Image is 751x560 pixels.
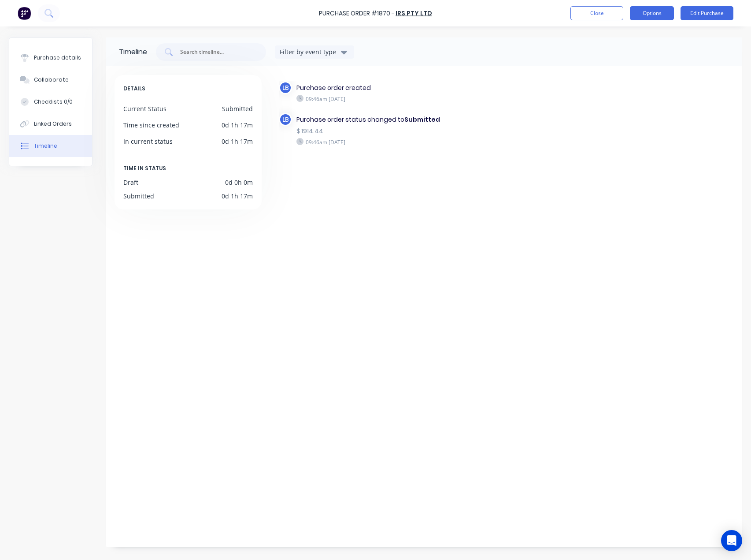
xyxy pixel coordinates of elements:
button: Edit Purchase [681,6,733,20]
div: Timeline [34,142,57,150]
span: TIME IN STATUS [123,164,166,173]
button: Purchase details [9,47,92,69]
div: In current status [123,137,173,146]
div: Draft [123,178,138,187]
div: Linked Orders [34,120,72,128]
div: 0d 1h 17m [222,120,253,130]
button: Checklists 0/0 [9,91,92,113]
a: IRS Pty Ltd [396,9,432,18]
div: 09:46am [DATE] [296,138,505,146]
div: Checklists 0/0 [34,98,73,106]
div: Submitted [123,191,154,201]
div: Collaborate [34,76,69,84]
div: Current Status [123,104,166,113]
div: Purchase details [34,54,81,62]
div: Time since created [123,120,179,130]
div: 09:46am [DATE] [296,95,505,103]
div: 0d 1h 17m [222,137,253,146]
button: Timeline [9,135,92,157]
div: LB [279,81,292,94]
div: Filter by event type [280,47,339,56]
div: Open Intercom Messenger [721,530,742,551]
button: Collaborate [9,69,92,91]
button: Linked Orders [9,113,92,135]
div: Timeline [119,47,147,57]
div: LB [279,113,292,126]
div: Purchase order status changed to [296,115,505,124]
button: Close [570,6,623,20]
div: Purchase Order #1870 - [319,9,395,18]
span: DETAILS [123,84,145,93]
button: Filter by event type [275,45,354,59]
div: Purchase order created [296,83,505,93]
div: 0d 0h 0m [225,178,253,187]
div: 0d 1h 17m [222,191,253,201]
input: Search timeline... [179,48,252,56]
img: Factory [18,7,31,20]
div: Submitted [222,104,253,113]
div: $ 1914.44 [296,127,505,136]
button: Options [630,6,674,20]
b: Submitted [404,115,440,124]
